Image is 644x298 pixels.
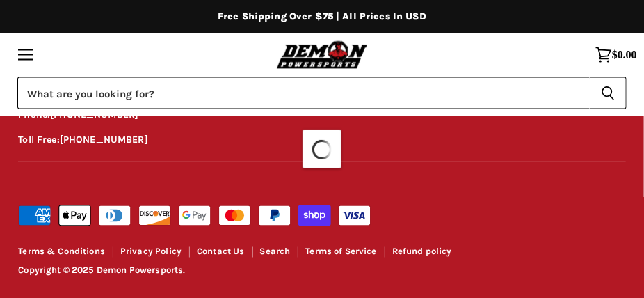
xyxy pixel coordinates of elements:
a: [PHONE_NUMBER] [50,109,138,120]
button: Search [590,77,627,109]
a: Privacy Policy [120,246,182,257]
a: Terms of Service [305,246,376,257]
input: Search [17,77,590,109]
p: Toll Free: [18,133,626,149]
a: Contact Us [197,246,245,257]
span: $0.00 [612,49,637,61]
p: Copyright © 2025 Demon Powersports. [18,266,626,276]
a: Search [260,246,291,257]
img: Demon Powersports [274,39,371,70]
a: Refund policy [392,246,452,257]
a: Terms & Conditions [18,246,105,257]
nav: Footer [18,247,626,262]
a: [PHONE_NUMBER] [60,134,148,146]
form: Product [17,77,627,109]
a: $0.00 [588,40,644,70]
